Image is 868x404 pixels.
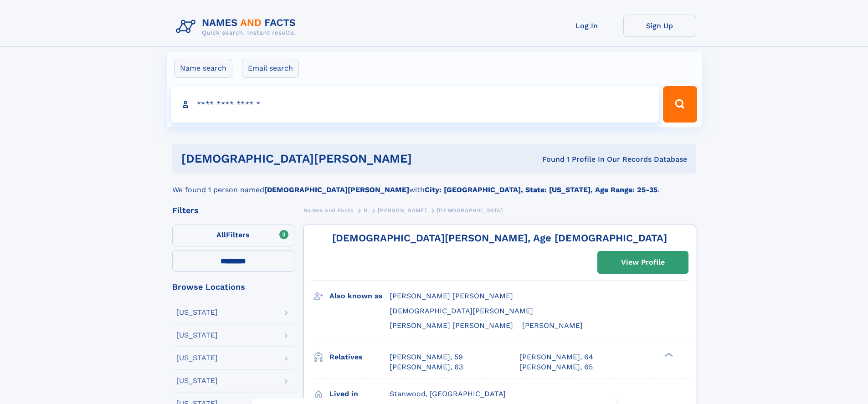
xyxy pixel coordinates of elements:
a: [PERSON_NAME], 59 [390,352,463,362]
div: [US_STATE] [176,332,218,339]
div: Filters [172,206,294,215]
div: We found 1 person named with . [172,174,696,195]
span: B [364,207,368,214]
h3: Relatives [329,349,390,365]
div: ❯ [663,352,673,358]
span: [DEMOGRAPHIC_DATA] [437,207,503,214]
div: Found 1 Profile In Our Records Database [477,154,687,164]
b: City: [GEOGRAPHIC_DATA], State: [US_STATE], Age Range: 25-35 [425,185,657,194]
label: Email search [242,59,299,78]
span: [PERSON_NAME] [PERSON_NAME] [390,321,513,330]
a: B [364,205,368,216]
a: [DEMOGRAPHIC_DATA][PERSON_NAME], Age [DEMOGRAPHIC_DATA] [332,232,667,244]
a: Log In [550,15,623,37]
span: All [216,230,226,239]
span: [PERSON_NAME] [PERSON_NAME] [390,291,513,300]
label: Name search [174,59,232,78]
input: search input [171,86,659,123]
a: Names and Facts [303,205,354,216]
a: View Profile [598,251,688,273]
a: [PERSON_NAME], 64 [519,352,593,362]
label: Filters [172,225,294,246]
a: [PERSON_NAME], 63 [390,362,463,372]
a: [PERSON_NAME] [378,205,426,216]
span: [PERSON_NAME] [522,321,583,330]
div: [US_STATE] [176,377,218,384]
img: Logo Names and Facts [172,15,303,39]
a: [PERSON_NAME], 65 [519,362,593,372]
h3: Also known as [329,288,390,304]
a: Sign Up [623,15,696,37]
h3: Lived in [329,386,390,402]
div: [US_STATE] [176,354,218,362]
span: Stanwood, [GEOGRAPHIC_DATA] [390,389,506,398]
button: Search Button [663,86,697,123]
b: [DEMOGRAPHIC_DATA][PERSON_NAME] [264,185,409,194]
div: View Profile [621,252,665,273]
span: [DEMOGRAPHIC_DATA][PERSON_NAME] [390,307,533,315]
div: Browse Locations [172,283,294,291]
div: [US_STATE] [176,309,218,316]
span: [PERSON_NAME] [378,207,426,214]
h1: [DEMOGRAPHIC_DATA][PERSON_NAME] [181,153,477,164]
